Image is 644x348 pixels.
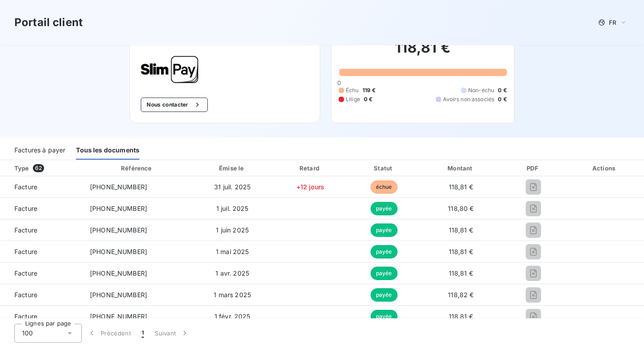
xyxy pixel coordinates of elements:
[33,164,44,172] span: 62
[7,247,76,256] span: Facture
[149,324,195,343] button: Suivant
[214,183,250,191] span: 31 juil. 2025
[14,141,65,160] div: Factures à payer
[275,164,346,173] div: Retard
[7,204,76,213] span: Facture
[296,183,324,191] span: +12 jours
[216,205,249,212] span: 1 juil. 2025
[448,291,474,299] span: 118,82 €
[22,329,33,338] span: 100
[371,245,398,259] span: payée
[498,86,506,94] span: 0 €
[76,141,139,160] div: Tous les documents
[142,329,144,338] span: 1
[371,180,398,194] span: échue
[337,79,341,86] span: 0
[449,183,473,191] span: 118,81 €
[141,56,198,83] img: Company logo
[194,164,271,173] div: Émise le
[7,312,76,321] span: Facture
[90,291,147,299] span: [PHONE_NUMBER]
[503,164,563,173] div: PDF
[449,248,473,255] span: 118,81 €
[121,165,152,172] div: Référence
[90,312,147,320] span: [PHONE_NUMBER]
[349,164,419,173] div: Statut
[136,324,149,343] button: 1
[371,223,398,237] span: payée
[371,288,398,302] span: payée
[214,291,251,299] span: 1 mars 2025
[7,290,76,299] span: Facture
[448,205,474,212] span: 118,80 €
[14,14,83,31] h3: Portail client
[90,248,147,255] span: [PHONE_NUMBER]
[498,95,506,103] span: 0 €
[449,269,473,277] span: 118,81 €
[90,205,147,212] span: [PHONE_NUMBER]
[90,183,147,191] span: [PHONE_NUMBER]
[7,183,76,192] span: Facture
[9,164,81,173] div: Type
[346,86,359,94] span: Échu
[567,164,642,173] div: Actions
[141,98,207,112] button: Nous contacter
[90,226,147,234] span: [PHONE_NUMBER]
[82,324,136,343] button: Précédent
[7,269,76,278] span: Facture
[609,19,616,26] span: FR
[216,226,249,234] span: 1 juin 2025
[422,164,500,173] div: Montant
[371,202,398,215] span: payée
[449,312,473,320] span: 118,81 €
[90,269,147,277] span: [PHONE_NUMBER]
[215,312,250,320] span: 1 févr. 2025
[346,95,360,103] span: Litige
[339,39,507,66] h2: 118,81 €
[7,226,76,235] span: Facture
[215,269,249,277] span: 1 avr. 2025
[362,86,376,94] span: 119 €
[449,226,473,234] span: 118,81 €
[371,310,398,323] span: payée
[216,248,249,255] span: 1 mai 2025
[443,95,494,103] span: Avoirs non associés
[468,86,494,94] span: Non-échu
[364,95,372,103] span: 0 €
[371,267,398,280] span: payée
